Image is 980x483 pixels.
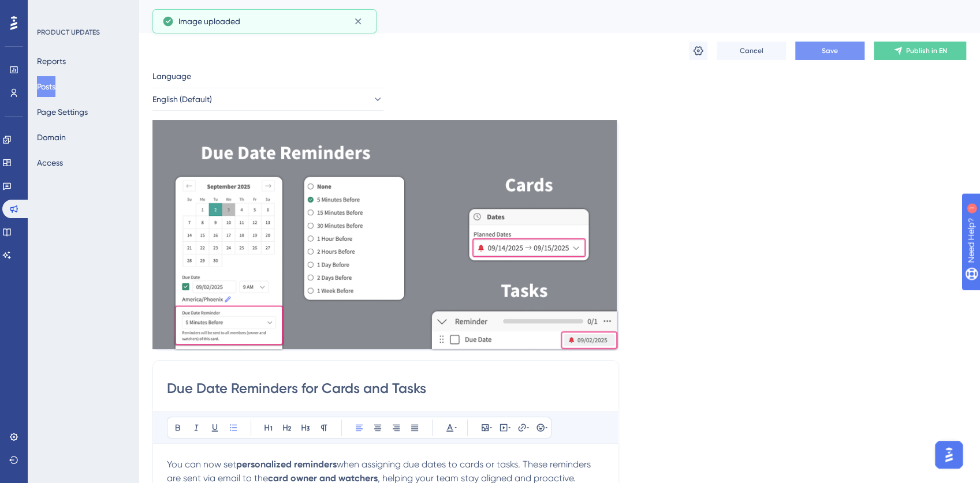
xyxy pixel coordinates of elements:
div: PRODUCT UPDATES [37,28,100,37]
iframe: UserGuiding AI Assistant Launcher [931,437,966,472]
span: English (Default) [152,92,212,106]
button: Posts [37,76,55,97]
div: 1 [80,6,84,15]
img: file-1756927926376.png [152,120,619,351]
button: Page Settings [37,102,88,122]
button: Save [795,42,865,60]
span: You can now set [167,459,236,470]
button: Cancel [717,42,786,60]
div: Due Date Reminders for Cards and Tasks [152,8,937,24]
span: Cancel [740,46,763,55]
button: Access [37,152,63,173]
span: Image uploaded [178,14,240,28]
strong: personalized reminders [236,459,337,470]
span: Need Help? [27,3,72,17]
button: Reports [37,51,66,72]
button: English (Default) [152,88,383,111]
input: Post Title [167,379,605,398]
span: Save [822,46,838,55]
button: Publish in EN [874,42,966,60]
span: Publish in EN [906,46,947,55]
span: Language [152,69,191,83]
button: Domain [37,127,66,148]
